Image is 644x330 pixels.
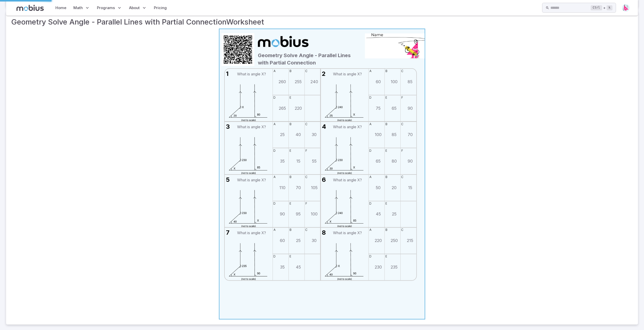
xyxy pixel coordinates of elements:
td: 90 [280,211,285,217]
span: b [385,175,388,179]
img: NameRightTriangle.png [365,33,429,58]
span: f [305,148,308,153]
td: 80 [392,158,397,164]
span: c [305,69,308,73]
td: 45 [296,264,301,270]
td: 25 [392,211,397,217]
td: 240 [310,79,318,85]
span: a [369,228,372,232]
span: b [289,175,292,179]
td: 85 [408,79,412,85]
kbd: Ctrl [591,5,602,10]
td: What is angle X? [331,175,364,185]
span: e [385,148,388,153]
td: 15 [296,158,300,164]
td: 25 [280,132,285,138]
span: e [385,95,388,100]
span: d [273,201,276,206]
img: An svg image showing a math problem [321,132,368,174]
span: f [305,201,308,206]
td: What is angle X? [235,228,268,238]
td: 215 [407,238,413,244]
img: An svg image showing a math problem [225,79,273,121]
h3: Geometry Solve Angle - Parallel Lines with Partial Connection Worksheet [11,16,633,28]
span: 7 [226,228,230,237]
img: right-triangle.svg [622,4,630,12]
td: What is angle X? [331,122,364,132]
td: 250 [391,238,398,244]
span: c [305,175,308,179]
td: 220 [375,238,382,244]
td: 85 [392,132,397,138]
td: 60 [376,79,381,85]
span: d [369,95,372,100]
span: e [289,201,292,206]
span: d [273,148,276,153]
span: d [273,95,276,100]
span: c [305,122,308,126]
span: c [401,228,404,232]
td: 265 [279,105,286,111]
td: 60 [280,238,285,244]
span: Programs [97,5,115,11]
span: a [369,69,372,73]
span: e [289,254,292,259]
span: f [401,148,404,153]
img: An svg image showing a math problem [225,238,273,280]
span: d [369,201,372,206]
td: 55 [312,158,317,164]
td: 65 [376,158,381,164]
span: e [289,95,292,100]
img: An svg image showing a math problem [225,132,273,174]
td: 70 [408,132,413,138]
span: b [385,122,388,126]
div: + [591,5,612,11]
td: 20 [392,185,397,191]
span: c [401,69,404,73]
span: 1 [226,69,228,78]
img: An svg image showing a math problem [321,185,368,227]
span: e [289,148,292,153]
span: b [289,228,292,232]
td: 75 [376,105,381,111]
td: 95 [296,211,301,217]
kbd: k [607,5,612,10]
span: c [305,228,308,232]
span: 3 [226,122,230,131]
span: b [289,122,292,126]
td: 30 [312,238,317,244]
td: 70 [296,185,301,191]
span: a [273,228,276,232]
span: b [289,69,292,73]
td: 90 [408,105,413,111]
span: d [369,148,372,153]
a: Mobius Math Academy logo Geometry Solve Angle - Parallel Lines with Partial Connection 1 What is ... [219,29,425,319]
td: What is angle X? [235,69,268,79]
td: 15 [408,185,412,191]
span: e [385,254,388,259]
img: Mobius Math Academy logo [258,33,308,50]
td: 50 [376,185,381,191]
span: 5 [226,175,230,184]
span: a [273,122,276,126]
span: Math [73,5,83,11]
td: 235 [391,264,398,270]
span: a [273,175,276,179]
img: An svg image showing a math problem [321,79,368,121]
a: Pricing [152,2,168,14]
td: 65 [392,105,397,111]
td: 35 [280,158,285,164]
td: 260 [279,79,286,85]
span: a [369,122,372,126]
td: What is angle X? [235,175,268,185]
span: d [369,254,372,259]
span: b [385,69,388,73]
a: Home [54,2,68,14]
td: 255 [295,79,302,85]
td: 100 [311,211,318,217]
td: 230 [375,264,382,270]
span: c [401,175,404,179]
td: 110 [279,185,285,191]
td: What is angle X? [331,228,364,238]
span: a [369,175,372,179]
